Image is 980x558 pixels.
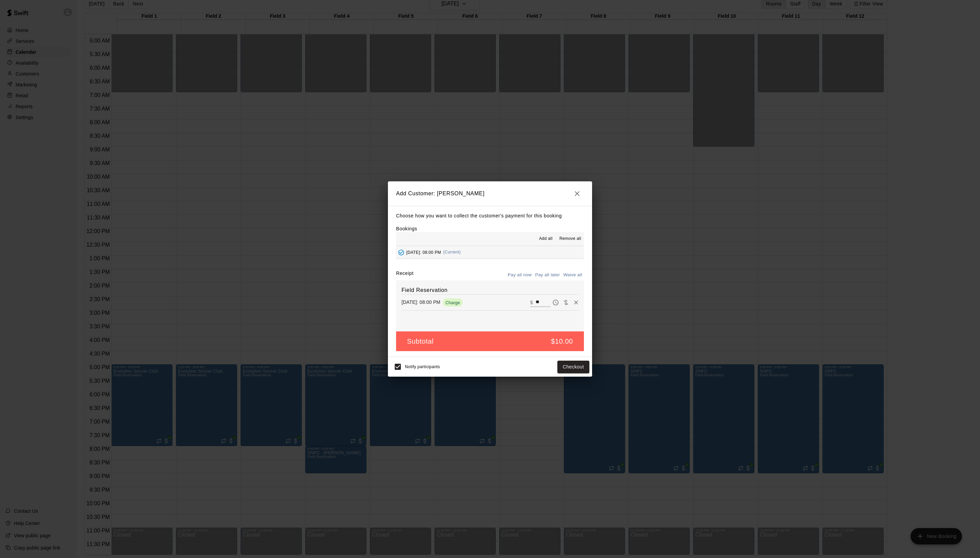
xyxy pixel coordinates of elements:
[551,337,573,346] h5: $10.00
[406,250,441,255] span: [DATE]: 08:00 PM
[405,365,440,370] span: Notify participants
[396,246,584,259] button: Added - Collect Payment[DATE]: 08:00 PM(Current)
[402,299,440,306] p: [DATE]: 08:00 PM
[396,226,417,231] label: Bookings
[443,250,461,255] span: (Current)
[407,337,434,346] h5: Subtotal
[559,235,581,242] span: Remove all
[535,233,557,244] button: Add all
[539,235,553,242] span: Add all
[388,181,592,206] h2: Add Customer: [PERSON_NAME]
[530,299,533,306] p: $
[571,297,581,308] button: Remove
[443,300,463,305] span: Charge
[557,233,584,244] button: Remove all
[396,247,406,258] button: Added - Collect Payment
[396,270,413,280] label: Receipt
[561,299,571,305] span: Waive payment
[551,299,561,305] span: Pay later
[396,212,584,220] p: Choose how you want to collect the customer's payment for this booking
[561,270,584,280] button: Waive all
[534,270,562,280] button: Pay all later
[557,361,589,373] button: Checkout
[402,286,578,295] h6: Field Reservation
[506,270,534,280] button: Pay all now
